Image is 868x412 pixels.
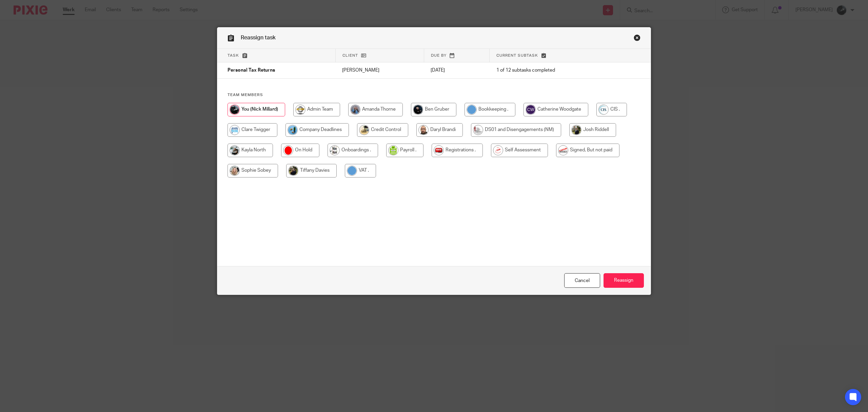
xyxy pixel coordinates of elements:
span: Task [228,54,239,57]
p: [DATE] [431,67,482,74]
span: Current subtask [496,54,538,57]
p: [PERSON_NAME] [342,67,417,74]
span: Due by [431,54,447,57]
span: Client [342,54,358,57]
h4: Team members [228,92,640,98]
span: Reassign task [241,35,276,40]
input: Reassign [604,273,644,288]
span: Personal Tax Returns [228,68,275,73]
a: Close this dialog window [634,34,640,43]
a: Close this dialog window [564,273,600,288]
td: 1 of 12 subtasks completed [490,62,615,79]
